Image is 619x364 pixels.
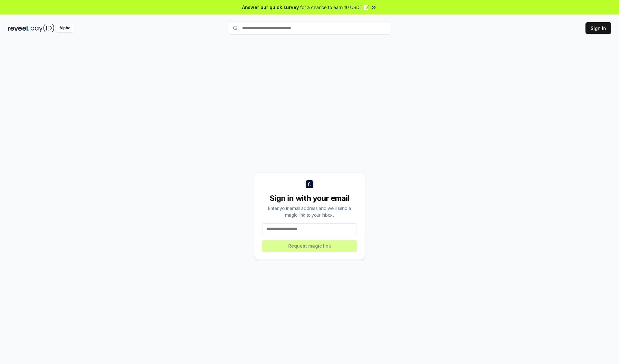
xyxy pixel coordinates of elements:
div: Sign in with your email [262,193,357,203]
img: logo_small [306,180,313,188]
span: for a chance to earn 10 USDT 📝 [300,4,369,11]
span: Answer our quick survey [242,4,299,11]
div: Enter your email address and we’ll send a magic link to your inbox. [262,205,357,218]
div: Alpha [56,24,74,32]
img: reveel_dark [8,24,29,32]
button: Sign In [585,22,611,34]
img: pay_id [31,24,54,32]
